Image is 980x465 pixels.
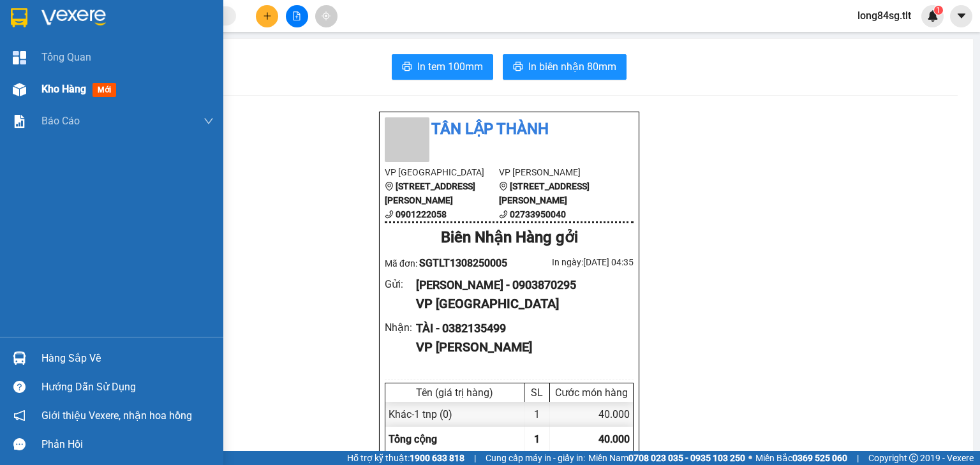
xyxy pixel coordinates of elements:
[588,451,745,465] span: Miền Nam
[315,5,338,27] button: aim
[385,165,499,179] li: VP [GEOGRAPHIC_DATA]
[322,11,330,20] span: aim
[416,320,623,337] div: TÀI - 0382135499
[528,387,546,399] div: SL
[41,435,214,454] div: Phản hồi
[499,210,508,219] span: phone
[385,320,416,336] div: Nhận :
[389,387,521,399] div: Tên (giá trị hàng)
[927,10,939,22] img: icon-new-feature
[857,451,859,465] span: |
[534,433,540,445] span: 1
[503,54,627,80] button: printerIn biên nhận 80mm
[88,84,168,108] b: [STREET_ADDRESS][PERSON_NAME]
[524,402,550,427] div: 1
[598,433,630,445] span: 40.000
[13,83,26,96] img: warehouse-icon
[755,451,847,465] span: Miền Bắc
[389,408,452,420] span: Khác - 1 tnp (0)
[499,182,508,191] span: environment
[748,455,752,461] span: ⚪️
[934,6,943,15] sup: 1
[792,453,847,463] strong: 0369 525 060
[385,276,416,292] div: Gửi :
[385,255,509,271] div: Mã đơn:
[41,349,214,368] div: Hàng sắp về
[950,5,972,27] button: caret-down
[385,182,394,191] span: environment
[13,410,26,422] span: notification
[509,255,634,269] div: In ngày: [DATE] 04:35
[550,402,633,427] div: 40.000
[204,116,214,126] span: down
[909,454,918,462] span: copyright
[410,453,464,463] strong: 1900 633 818
[416,337,623,357] div: VP [PERSON_NAME]
[6,54,88,96] li: VP [GEOGRAPHIC_DATA]
[385,210,394,219] span: phone
[389,433,437,445] span: Tổng cộng
[499,181,590,205] b: [STREET_ADDRESS][PERSON_NAME]
[88,54,170,68] li: VP [PERSON_NAME]
[41,113,80,129] span: Báo cáo
[847,8,921,24] span: long84sg.tlt
[256,5,278,27] button: plus
[513,61,523,73] span: printer
[486,451,585,465] span: Cung cấp máy in - giấy in:
[41,408,192,424] span: Giới thiệu Vexere, nhận hoa hồng
[499,165,613,179] li: VP [PERSON_NAME]
[528,59,616,75] span: In biên nhận 80mm
[263,11,272,20] span: plus
[6,6,185,31] li: Tân Lập Thành
[41,378,214,397] div: Hướng dẫn sử dụng
[396,209,447,219] b: 0901222058
[474,451,476,465] span: |
[13,351,26,365] img: warehouse-icon
[385,117,634,142] li: Tân Lập Thành
[385,226,634,250] div: Biên Nhận Hàng gởi
[41,49,91,65] span: Tổng Quan
[13,115,26,128] img: solution-icon
[956,10,967,22] span: caret-down
[292,11,301,20] span: file-add
[628,453,745,463] strong: 0708 023 035 - 0935 103 250
[13,51,26,64] img: dashboard-icon
[13,438,26,450] span: message
[347,451,464,465] span: Hỗ trợ kỹ thuật:
[88,71,97,80] span: environment
[41,83,86,95] span: Kho hàng
[419,257,507,269] span: SGTLT1308250005
[416,276,623,294] div: [PERSON_NAME] - 0903870295
[392,54,493,80] button: printerIn tem 100mm
[11,8,27,27] img: logo-vxr
[936,6,940,15] span: 1
[510,209,566,219] b: 02733950040
[385,181,475,205] b: [STREET_ADDRESS][PERSON_NAME]
[416,294,623,314] div: VP [GEOGRAPHIC_DATA]
[93,83,116,97] span: mới
[553,387,630,399] div: Cước món hàng
[286,5,308,27] button: file-add
[13,381,26,393] span: question-circle
[417,59,483,75] span: In tem 100mm
[402,61,412,73] span: printer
